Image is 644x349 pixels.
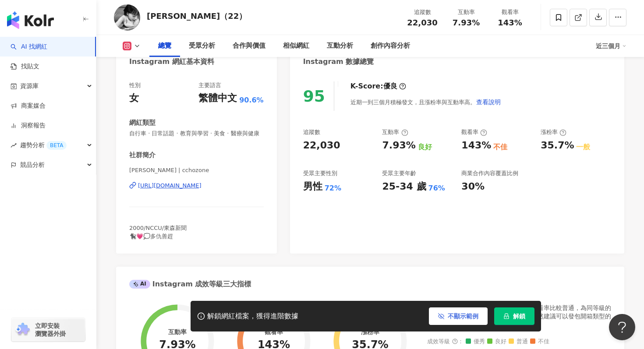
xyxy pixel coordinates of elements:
[20,76,39,96] span: 資源庫
[448,313,478,320] span: 不顯示範例
[11,318,85,342] a: chrome extension立即安裝 瀏覽器外掛
[114,4,140,31] img: KOL Avatar
[382,128,408,136] div: 互動率
[383,81,397,91] div: 優良
[427,338,611,345] div: 成效等級 ：
[189,41,215,51] div: 受眾分析
[207,312,298,321] div: 解鎖網紅檔案，獲得進階數據
[407,18,437,27] span: 22,030
[129,130,264,137] span: 自行車 · 日常話題 · 教育與學習 · 美食 · 醫療與健康
[428,183,445,193] div: 76%
[46,141,67,150] div: BETA
[35,322,66,338] span: 立即安裝 瀏覽器外掛
[233,41,265,51] div: 合作與價值
[449,8,483,17] div: 互動率
[453,18,480,27] span: 7.93%
[303,57,374,67] div: Instagram 數據總覽
[466,338,485,345] span: 優秀
[429,307,488,325] button: 不顯示範例
[265,328,283,335] div: 觀看率
[371,41,410,51] div: 創作內容分析
[461,139,491,152] div: 143%
[303,180,322,194] div: 男性
[303,169,337,177] div: 受眾主要性別
[283,41,309,51] div: 相似網紅
[158,41,171,51] div: 總覽
[11,42,47,51] a: searchAI 找網紅
[129,57,214,67] div: Instagram 網紅基本資料
[513,313,525,320] span: 解鎖
[129,225,187,239] span: 2000/NCCU/東森新聞 🐈‍⬛💗💭多仇善趕
[198,92,237,105] div: 繁體中文
[493,8,527,17] div: 觀看率
[129,279,251,289] div: Instagram 成效等級三大指標
[509,338,528,345] span: 普通
[382,169,416,177] div: 受眾主要年齡
[303,139,340,152] div: 22,030
[129,118,156,127] div: 網紅類型
[129,182,264,190] a: [URL][DOMAIN_NAME]
[361,328,379,335] div: 漲粉率
[20,135,67,155] span: 趨勢分析
[382,180,426,194] div: 25-34 歲
[303,87,325,105] div: 95
[461,169,518,177] div: 商業合作內容覆蓋比例
[487,338,506,345] span: 良好
[14,323,31,337] img: chrome extension
[476,93,501,111] button: 查看說明
[325,183,341,193] div: 72%
[129,92,139,105] div: 女
[350,93,501,111] div: 近期一到三個月積極發文，且漲粉率與互動率高。
[11,102,46,110] a: 商案媒合
[576,142,590,152] div: 一般
[138,182,202,190] div: [URL][DOMAIN_NAME]
[129,280,150,289] div: AI
[239,95,264,105] span: 90.6%
[20,155,45,175] span: 競品分析
[327,41,353,51] div: 互動分析
[198,81,221,89] div: 主要語言
[303,128,320,136] div: 追蹤數
[168,328,187,335] div: 互動率
[461,128,487,136] div: 觀看率
[11,62,39,71] a: 找貼文
[476,99,501,106] span: 查看說明
[530,338,549,345] span: 不佳
[596,39,626,53] div: 近三個月
[541,139,574,152] div: 35.7%
[493,142,507,152] div: 不佳
[147,11,247,21] div: [PERSON_NAME]（22）
[418,142,432,152] div: 良好
[494,307,534,325] button: 解鎖
[498,18,522,27] span: 143%
[382,139,415,152] div: 7.93%
[503,313,510,319] span: lock
[406,8,439,17] div: 追蹤數
[11,121,46,130] a: 洞察報告
[11,142,17,148] span: rise
[461,180,485,194] div: 30%
[129,81,141,89] div: 性別
[350,81,406,91] div: K-Score :
[7,11,54,29] img: logo
[541,128,566,136] div: 漲粉率
[129,151,156,160] div: 社群簡介
[129,166,264,174] span: [PERSON_NAME] | cchozone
